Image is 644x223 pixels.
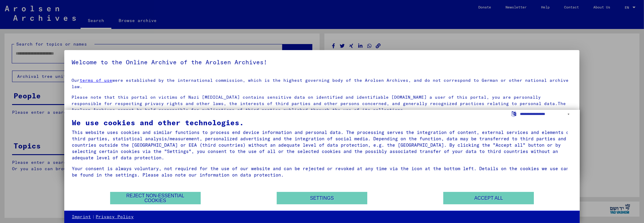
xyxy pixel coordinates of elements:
[72,119,572,126] div: We use cookies and other technologies.
[110,192,201,204] button: Reject non-essential cookies
[72,165,572,178] div: Your consent is always voluntary, not required for the use of our website and can be rejected or ...
[80,78,112,83] a: terms of use
[277,192,367,204] button: Settings
[72,129,572,161] div: This website uses cookies and similar functions to process end device information and personal da...
[443,192,534,204] button: Accept all
[72,94,572,113] p: Please note that this portal on victims of Nazi [MEDICAL_DATA] contains sensitive data on identif...
[96,214,134,220] a: Privacy Policy
[72,77,572,90] p: Our were established by the international commission, which is the highest governing body of the ...
[72,214,91,220] a: Imprint
[72,57,572,67] h5: Welcome to the Online Archive of the Arolsen Archives!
